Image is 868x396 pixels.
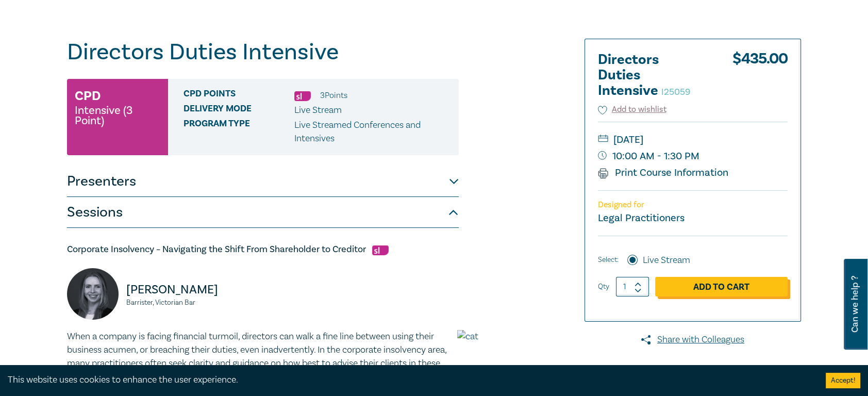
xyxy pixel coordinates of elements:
div: $ 435.00 [732,52,788,104]
span: Delivery Mode [183,104,294,117]
h2: Directors Duties Intensive [598,52,711,98]
h1: Directors Duties Intensive [67,39,459,65]
small: [DATE] [598,131,788,148]
small: 10:00 AM - 1:30 PM [598,148,788,164]
a: Share with Colleagues [585,333,801,346]
p: Live Streamed Conferences and Intensives [294,119,451,145]
span: Can we help ? [850,265,860,343]
small: Legal Practitioners [598,211,685,225]
p: When a company is facing financial turmoil, directors can walk a fine line between using their bu... [67,330,459,384]
span: Select: [598,254,619,266]
img: Substantive Law [372,245,389,255]
small: Intensive (3 Point) [75,105,160,126]
span: CPD Points [183,89,294,102]
a: Add to Cart [655,277,788,296]
p: Designed for [598,200,788,210]
button: Presenters [67,166,459,197]
div: This website uses cookies to enhance the user experience. [8,373,810,387]
li: 3 Point s [320,89,347,102]
img: Hannah McIvor [67,268,119,320]
img: Substantive Law [294,91,311,101]
button: Add to wishlist [598,104,666,115]
small: I25059 [661,86,690,98]
small: Barrister, Victorian Bar [126,299,257,306]
span: Program type [183,119,294,145]
a: Print Course Information [598,166,728,179]
img: cat [457,330,523,396]
button: Sessions [67,197,459,228]
p: [PERSON_NAME] [126,282,257,298]
h5: Corporate Insolvency – Navigating the Shift From Shareholder to Creditor [67,243,459,256]
label: Live Stream [643,254,690,267]
label: Qty [598,281,609,292]
h3: CPD [75,87,101,105]
button: Accept cookies [826,373,860,388]
span: Live Stream [294,104,342,116]
input: 1 [616,277,649,296]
